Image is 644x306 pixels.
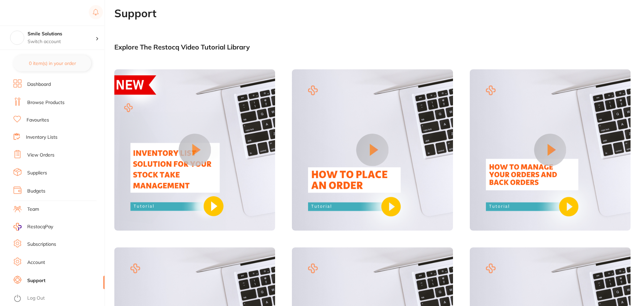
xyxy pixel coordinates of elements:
[10,31,24,44] img: Smile Solutions
[13,55,91,71] button: 0 item(s) in your order
[27,206,39,213] a: Team
[27,117,49,124] a: Favourites
[114,7,644,20] h1: Support
[27,224,53,230] span: RestocqPay
[27,259,45,266] a: Account
[13,5,56,21] a: Restocq Logo
[27,81,51,88] a: Dashboard
[13,9,56,17] img: Restocq Logo
[13,293,103,304] button: Log Out
[470,69,631,230] img: Video 3
[27,188,45,195] a: Budgets
[28,38,96,45] p: Switch account
[28,31,96,37] h4: Smile Solutions
[114,43,631,51] div: Explore The Restocq Video Tutorial Library
[27,99,65,106] a: Browse Products
[13,223,53,231] a: RestocqPay
[27,277,45,284] a: Support
[13,223,22,231] img: RestocqPay
[114,69,275,230] img: Video 1
[292,69,453,230] img: Video 2
[27,241,56,248] a: Subscriptions
[26,134,58,141] a: Inventory Lists
[27,295,45,302] a: Log Out
[27,170,47,176] a: Suppliers
[27,152,54,159] a: View Orders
